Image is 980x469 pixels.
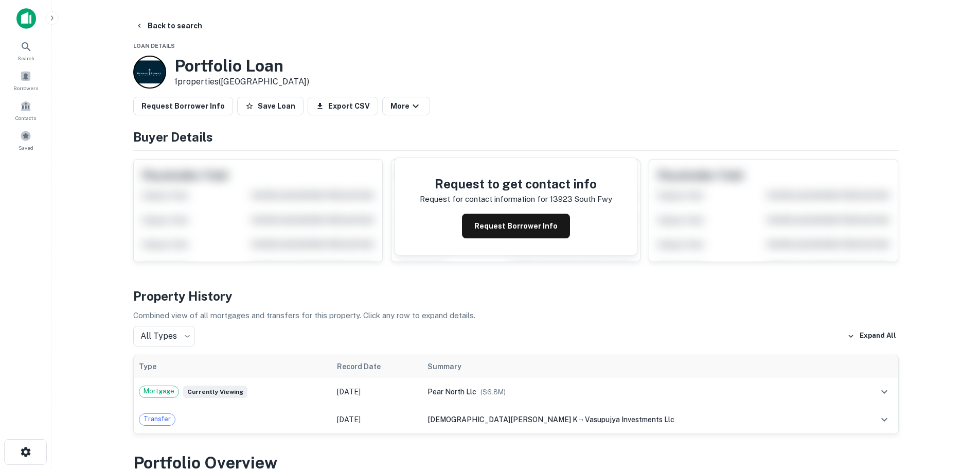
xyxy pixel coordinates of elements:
[13,84,38,92] span: Borrowers
[585,415,674,424] span: vasupujya investments llc
[420,193,548,205] p: Request for contact information for
[133,97,233,115] button: Request Borrower Info
[183,386,247,398] span: Currently viewing
[332,378,422,406] td: [DATE]
[929,387,980,436] iframe: Chat Widget
[427,415,578,424] span: [DEMOGRAPHIC_DATA][PERSON_NAME] k
[16,8,36,29] img: capitalize-icon.png
[382,97,430,115] button: More
[134,355,332,378] th: Type
[462,214,570,238] button: Request Borrower Info
[308,97,378,115] button: Export CSV
[332,406,422,433] td: [DATE]
[332,355,422,378] th: Record Date
[845,328,899,344] button: Expand All
[139,386,179,396] span: Mortgage
[480,388,506,396] span: ($ 6.8M )
[133,326,195,346] div: All Types
[139,414,175,424] span: Transfer
[3,37,48,64] a: Search
[420,175,612,193] h4: Request to get contact info
[133,128,899,146] h4: Buyer Details
[427,388,476,396] span: pear north llc
[15,114,36,122] span: Contacts
[174,56,309,76] h3: Portfolio Loan
[19,144,33,152] span: Saved
[3,96,48,124] a: Contacts
[133,309,899,322] p: Combined view of all mortgages and transfers for this property. Click any row to expand details.
[133,287,899,305] h4: Property History
[422,355,852,378] th: Summary
[550,193,612,205] p: 13923 south fwy
[133,43,175,49] span: Loan Details
[17,54,34,62] span: Search
[876,411,893,428] button: expand row
[3,66,48,94] a: Borrowers
[131,16,206,35] button: Back to search
[3,126,48,154] a: Saved
[427,414,847,425] div: →
[237,97,304,115] button: Save Loan
[876,383,893,401] button: expand row
[174,76,309,88] p: 1 properties ([GEOGRAPHIC_DATA])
